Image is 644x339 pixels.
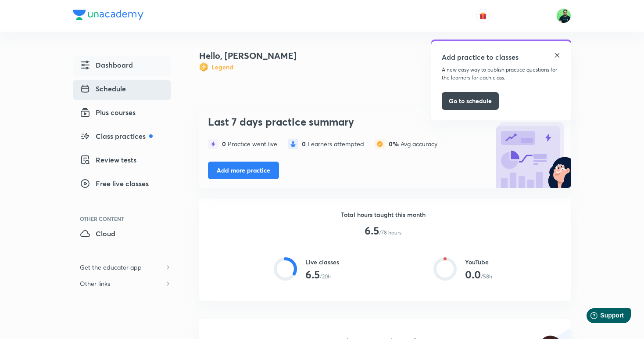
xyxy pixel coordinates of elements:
h6: Total hours taught this month [341,210,426,219]
span: 0% [389,140,401,148]
a: Plus courses [73,104,171,124]
button: Add more practice [208,162,279,179]
span: Cloud [80,228,115,239]
img: statistics [288,139,298,149]
span: Dashboard [80,60,133,70]
h6: Live classes [305,257,339,267]
img: bg [492,109,571,188]
img: close [554,52,561,59]
a: Cloud [73,225,171,245]
h6: Legend [211,62,233,72]
a: Class practices [73,127,171,148]
h3: 0.0 [465,268,481,281]
a: Review tests [73,151,171,171]
button: Go to schedule [442,92,499,110]
button: avatar [476,9,490,23]
div: Other Content [80,216,171,221]
span: Review tests [80,155,136,165]
span: Class practices [80,131,153,141]
a: Schedule [73,80,171,100]
p: /20h [320,273,331,281]
h3: Last 7 days practice summary [208,115,488,128]
span: Plus courses [80,107,136,118]
h6: Get the educator app [73,259,149,275]
h6: Other links [73,275,117,292]
img: avatar [479,12,487,20]
h3: 6.5 [305,268,320,281]
h6: YouTube [465,257,492,267]
div: Learners attempted [302,141,364,148]
p: A new easy way to publish practice questions for the learners for each class. [442,66,561,82]
img: statistics [375,139,385,149]
h3: 6.5 [365,224,379,237]
a: Company Logo [73,10,143,22]
img: statistics [208,139,218,149]
img: Company Logo [73,10,143,20]
span: 0 [302,140,308,148]
div: Practice went live [222,141,277,148]
img: Shantam Gupta [556,8,571,23]
p: /78 hours [379,229,401,237]
a: Free live classes [73,175,171,195]
span: Free live classes [80,178,149,189]
h5: Add practice to classes [442,52,519,62]
iframe: Help widget launcher [566,305,634,329]
img: Badge [199,62,208,72]
a: Dashboard [73,56,171,76]
h4: Hello, [PERSON_NAME] [199,49,297,62]
span: 0 [222,140,228,148]
span: Schedule [80,83,126,94]
p: /58h [481,273,492,281]
div: Avg accuracy [389,141,437,148]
